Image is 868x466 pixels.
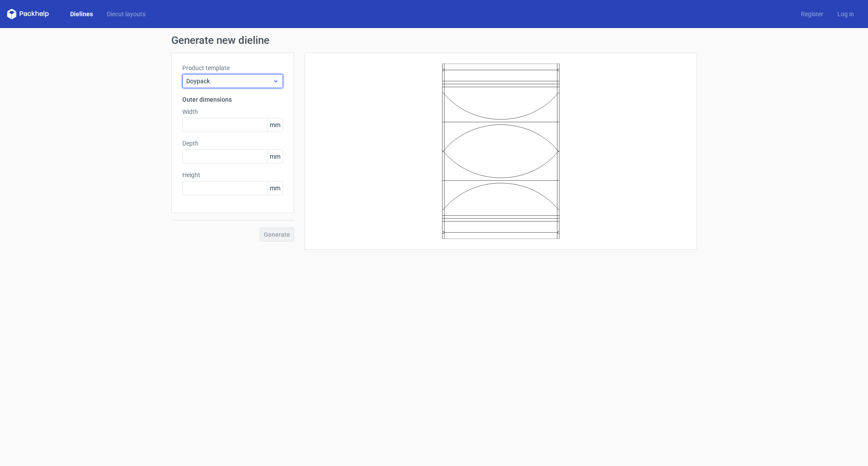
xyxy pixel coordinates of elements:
span: mm [267,181,283,195]
a: Dielines [63,10,100,18]
label: Depth [182,139,283,148]
h3: Outer dimensions [182,95,283,104]
span: mm [267,118,283,132]
label: Width [182,107,283,116]
label: Height [182,171,283,179]
label: Product template [182,64,283,72]
a: Log in [830,10,861,18]
a: Diecut layouts [100,10,152,18]
h1: Generate new dieline [171,35,697,46]
a: Register [794,10,830,18]
span: mm [267,150,283,163]
span: Doypack [186,77,273,85]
